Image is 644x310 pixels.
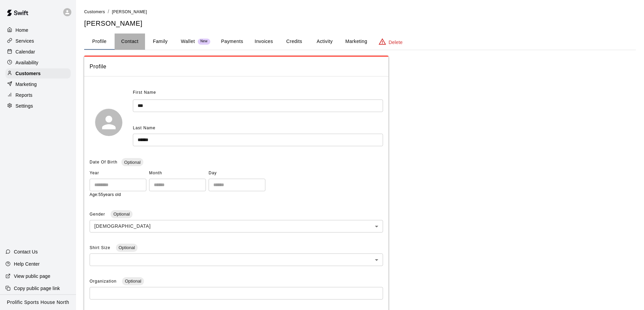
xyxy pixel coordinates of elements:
button: Payments [216,34,248,50]
p: View public page [14,273,50,280]
span: Profile [90,62,383,71]
p: Delete [389,39,403,46]
p: Availability [16,59,39,66]
a: Services [5,36,71,46]
span: Year [90,168,146,179]
button: Contact [115,34,145,50]
span: Optional [121,160,143,165]
p: Reports [16,92,32,98]
p: Customers [16,70,41,77]
p: Marketing [16,81,37,88]
span: Date Of Birth [90,160,117,164]
span: Day [209,168,265,179]
a: Home [5,25,71,35]
p: Wallet [181,38,195,45]
p: Settings [16,103,33,109]
button: Family [145,34,175,50]
span: New [198,39,210,44]
button: Marketing [340,34,373,50]
span: First Name [133,87,156,98]
span: Optional [111,212,132,217]
button: Credits [279,34,309,50]
span: Age: 55 years old [90,192,121,197]
span: Gender [90,212,106,217]
button: Activity [309,34,340,50]
div: [DEMOGRAPHIC_DATA] [90,220,383,232]
div: basic tabs example [84,34,636,50]
span: Organization [90,279,118,284]
p: Copy public page link [14,285,60,292]
p: Help Center [14,261,40,267]
span: Optional [122,279,144,284]
a: Settings [5,101,71,111]
h5: [PERSON_NAME] [84,19,636,28]
span: Customers [84,9,105,14]
span: Month [149,168,206,179]
a: Marketing [5,79,71,89]
a: Reports [5,90,71,100]
p: Home [16,27,28,34]
p: Calendar [16,48,35,55]
li: / [108,8,109,15]
p: Prolific Sports House North [7,299,69,306]
p: Contact Us [14,248,38,255]
a: Customers [5,68,71,79]
span: Shirt Size [90,245,112,250]
button: Invoices [248,34,279,50]
span: Optional [116,245,138,250]
a: Availability [5,58,71,68]
span: Last Name [133,126,156,130]
a: Customers [84,9,105,14]
button: Profile [84,34,115,50]
nav: breadcrumb [84,8,636,16]
span: [PERSON_NAME] [112,9,147,14]
a: Calendar [5,47,71,57]
p: Services [16,38,34,44]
